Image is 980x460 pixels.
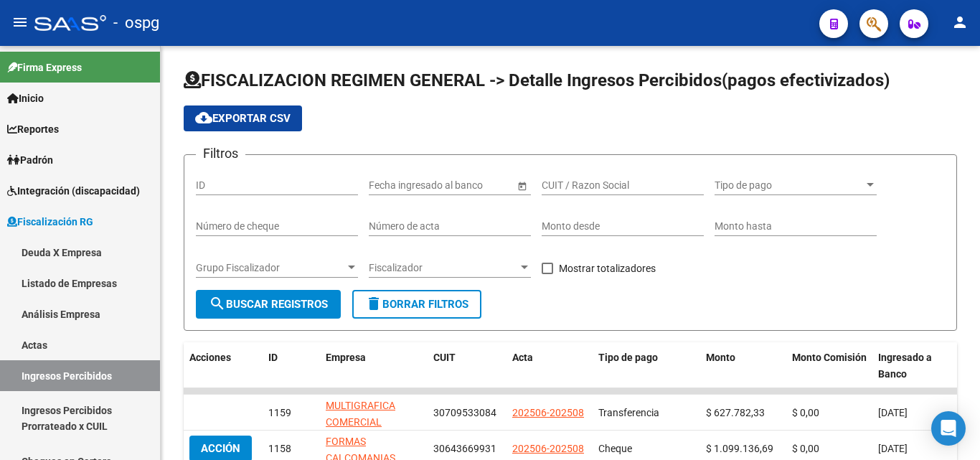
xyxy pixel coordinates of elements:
datatable-header-cell: CUIT [428,342,507,390]
span: Borrar Filtros [365,298,468,311]
button: Buscar Registros [196,290,341,319]
span: $ 0,00 [792,443,819,454]
span: Acción [201,442,240,455]
div: Open Intercom Messenger [931,411,966,446]
div: 202506-202508 [512,441,584,457]
span: Inicio [7,90,44,106]
span: Buscar Registros [209,298,328,311]
datatable-header-cell: Empresa [320,342,428,390]
span: MULTIGRAFICA COMERCIAL POMPEYA S R L [326,400,396,444]
datatable-header-cell: Monto [700,342,786,390]
span: FISCALIZACION REGIMEN GENERAL -> Detalle Ingresos Percibidos(pagos efectivizados) [184,70,890,90]
h3: Filtros [196,144,245,164]
mat-icon: menu [11,14,29,31]
span: $ 627.782,33 [706,407,765,418]
span: ID [268,352,278,363]
mat-icon: delete [365,295,382,312]
span: Padrón [7,152,53,168]
div: 202506-202508 [512,405,584,421]
mat-icon: search [209,295,226,312]
span: Firma Express [7,60,82,75]
input: Fecha fin [433,179,504,192]
span: $ 1.099.136,69 [706,443,773,454]
span: $ 0,00 [792,407,819,418]
span: 30709533084 [433,407,496,418]
span: CUIT [433,352,456,363]
datatable-header-cell: Tipo de pago [593,342,700,390]
span: Grupo Fiscalizador [196,262,345,274]
span: Integración (discapacidad) [7,183,140,199]
button: Open calendar [514,178,529,193]
datatable-header-cell: Acta [507,342,593,390]
span: Acciones [189,352,231,363]
span: Tipo de pago [715,179,864,192]
span: Transferencia [598,407,659,418]
span: Acta [512,352,533,363]
button: Borrar Filtros [352,290,481,319]
span: Monto [706,352,735,363]
mat-icon: cloud_download [195,109,212,126]
span: - ospg [113,7,159,39]
datatable-header-cell: Ingresado a Banco [872,342,958,390]
datatable-header-cell: ID [263,342,320,390]
datatable-header-cell: Acciones [184,342,263,390]
span: Mostrar totalizadores [559,260,656,277]
span: 30643669931 [433,443,496,454]
span: Empresa [326,352,366,363]
span: 1159 [268,407,291,418]
datatable-header-cell: Monto Comisión [786,342,872,390]
span: Reportes [7,121,59,137]
mat-icon: person [951,14,969,31]
span: [DATE] [878,407,908,418]
span: Ingresado a Banco [878,352,932,380]
span: Fiscalizador [369,262,518,274]
span: 1158 [268,443,291,454]
span: Exportar CSV [195,112,291,125]
button: Exportar CSV [184,105,302,131]
span: Monto Comisión [792,352,867,363]
span: Cheque [598,443,632,454]
input: Fecha inicio [369,179,421,192]
span: Fiscalización RG [7,214,93,230]
span: Tipo de pago [598,352,658,363]
span: [DATE] [878,443,908,454]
